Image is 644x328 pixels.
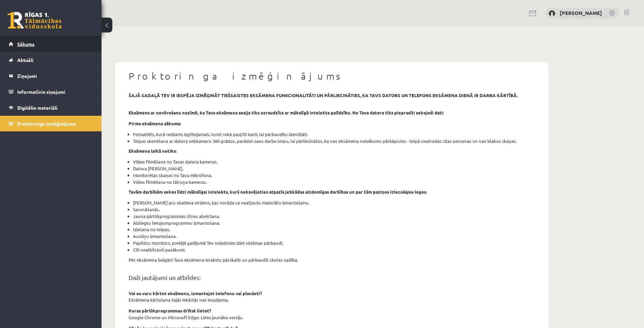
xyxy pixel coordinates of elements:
li: [PERSON_NAME] acu skatiena virziens, kas norāda uz neatļautu materiālu izmantošanu. [133,199,535,206]
strong: šajā sadaļā tev ir iespēja izmēģināt tiešsaistes eksāmena funkcionalitāti un pārliecināties, ka t... [129,92,518,98]
li: Video filmēšana no Tavas datora kameras. [133,158,535,165]
li: Citi neatbilstoši pasākumi. [133,246,535,253]
li: Jauna pārlūkprogrammas cilnes atvēršana. [133,213,535,220]
li: Monitorētas skaņas no Tava mikrofona. [133,172,535,179]
strong: Eksāmena laikā notiks: [129,148,177,154]
a: Proktoringa izmēģinājums [9,116,93,131]
span: Sākums [17,41,35,47]
a: Digitālie materiāli [9,100,93,115]
strong: Tavām darbībām sekos līdzi mākslīgai intelekts, kurš nekavējoties atpazīs jebkādas aizdomīgas dar... [129,189,427,195]
span: Digitālie materiāli [17,105,58,111]
strong: Eksāmens ar novērošanu nozīmē, ka Tava eksāmena sesija tiks uzraudzīta ar mākslīgā intelekta palī... [129,110,444,115]
p: Eksāmena kārtošana šajās iekārtās nav iespējama. [129,297,535,303]
li: Fotoattēls, kurā redzams izglītojamais, turot rokā pasi/ID karti, lai pārbaudītu identitāti. [133,131,535,138]
h2: Daži jautājumi un atbildes: [129,274,535,281]
a: Ziņojumi [9,68,93,84]
a: Informatīvie ziņojumi [9,84,93,100]
a: Aktuāli [9,52,93,68]
a: Sākums [9,36,93,52]
legend: Informatīvie ziņojumi [17,84,93,100]
span: Aktuāli [17,57,34,63]
li: Papildus monitors, pretējā gadījumā Tev neizdosies iziet sistēmas pārbaudi. [133,240,535,246]
li: Telpas skenēšana ar datora vebkameru 360 grādos, parādot savu darba telpu, lai pārliecinātos, ka ... [133,138,535,145]
li: Aizliegtu lietojumprogrammu izmantošana. [133,220,535,226]
p: Pēc eksāmena beigām Tava eksāmena ierakstu pārskatīs un pārbaudīs skolas vadība. [129,257,535,263]
h1: Proktoringa izmēģinājums [129,70,535,82]
li: Austiņu izmantošana. [133,233,535,240]
strong: Kuras pārlūkprogrammas drīkst lietot? [129,308,211,313]
span: Proktoringa izmēģinājums [17,121,76,127]
li: Video filmēšana no tālruņa kameras. [133,179,535,185]
img: Viktors Iļjins [549,10,555,17]
legend: Ziņojumi [17,68,93,84]
li: Sarunāšanās. [133,206,535,213]
li: Datora [PERSON_NAME]. [133,165,535,172]
strong: Pirms eksāmena sākuma: [129,121,181,126]
strong: Vai es varu kārtot eksāmenu, izmantojot telefonu vai planšeti? [129,290,262,296]
p: Google Chrome un Microsoft Edge. Lieto jaunāko versiju. [129,314,535,321]
a: [PERSON_NAME] [560,9,602,16]
a: Rīgas 1. Tālmācības vidusskola [7,12,62,29]
li: Iziešana no telpas. [133,226,535,233]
